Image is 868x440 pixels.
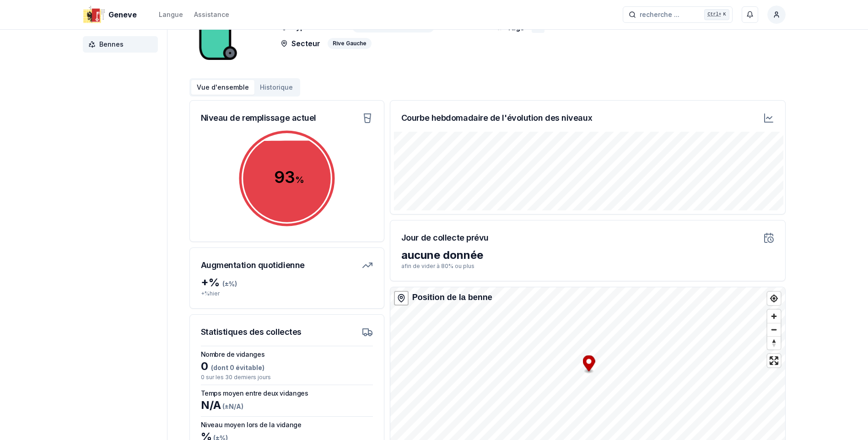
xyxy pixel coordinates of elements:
[201,275,373,290] div: + %
[201,398,373,413] div: N/A
[222,280,237,288] span: (± %)
[191,80,254,95] button: Vue d'ensemble
[328,38,372,49] div: Rive Gauche
[208,364,264,371] span: (dont 0 évitable)
[83,4,105,26] img: Geneve Logo
[767,337,781,349] span: Reset bearing to north
[767,323,781,336] button: Zoom out
[201,359,373,374] div: 0
[83,9,140,20] a: Geneve
[159,9,183,20] button: Langue
[640,10,679,19] span: recherche ...
[201,259,305,272] h3: Augmentation quotidienne
[159,10,183,19] div: Langue
[201,420,373,429] h3: Niveau moyen lors de la vidange
[582,355,595,374] div: Map marker
[767,354,781,367] button: Enter fullscreen
[767,292,781,305] button: Find my location
[412,291,492,304] div: Position de la benne
[201,374,373,381] p: 0 sur les 30 derniers jours
[254,80,298,95] button: Historique
[401,248,774,263] div: aucune donnée
[201,350,373,359] h3: Nombre de vidanges
[201,326,302,338] h3: Statistiques des collectes
[108,9,137,20] span: Geneve
[767,310,781,323] button: Zoom in
[194,9,229,20] a: Assistance
[767,336,781,349] button: Reset bearing to north
[221,402,243,410] span: (± N/A )
[201,112,316,124] h3: Niveau de remplissage actuel
[201,290,373,297] p: + % hier
[201,389,373,398] h3: Temps moyen entre deux vidanges
[99,40,124,49] span: Bennes
[401,231,489,244] h3: Jour de collecte prévu
[280,38,320,49] p: Secteur
[401,263,774,270] p: afin de vider à 80% ou plus
[623,6,733,23] button: recherche ...Ctrl+K
[83,36,162,53] a: Bennes
[401,112,592,124] h3: Courbe hebdomadaire de l'évolution des niveaux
